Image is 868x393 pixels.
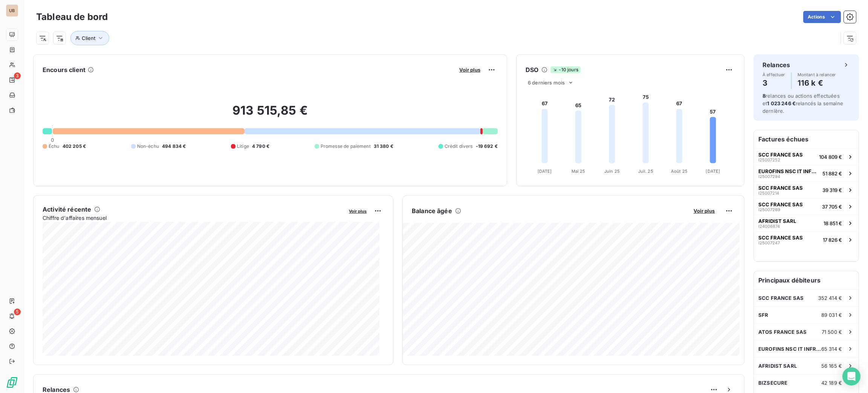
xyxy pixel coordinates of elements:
button: Actions [803,11,841,23]
h3: Tableau de bord [36,10,108,24]
span: 17 826 € [823,237,842,243]
span: -19 692 € [476,143,498,150]
span: 65 314 € [821,346,842,352]
span: SCC FRANCE SAS [758,152,803,158]
span: I25007294 [758,174,780,179]
span: SCC FRANCE SAS [758,185,803,191]
span: Montant à relancer [798,72,836,77]
span: 3 [14,72,21,79]
span: 42 189 € [821,380,842,386]
span: Crédit divers [445,143,473,150]
h2: 913 515,85 € [43,103,498,126]
span: I24006874 [758,224,780,229]
h6: Relances [763,60,790,69]
h6: DSO [526,65,538,74]
span: SFR [758,312,768,318]
span: ATOS FRANCE SAS [758,329,807,335]
tspan: Août 25 [671,169,688,174]
div: UB [6,5,18,17]
tspan: [DATE] [706,169,720,174]
h6: Encours client [43,65,86,74]
img: Logo LeanPay [6,376,18,388]
span: 51 882 € [822,170,842,177]
button: Voir plus [347,207,369,214]
tspan: Juin 25 [604,169,620,174]
span: EUROFINS NSC IT INFRASTRUCTURE GERMANY GMBH [758,168,819,174]
span: 37 705 € [822,204,842,210]
div: Open Intercom Messenger [842,367,860,385]
span: À effectuer [763,72,785,77]
span: Voir plus [349,209,367,214]
button: SCC FRANCE SASI2500726937 705 € [754,198,859,215]
h4: 116 k € [798,77,836,89]
span: 5 [14,309,21,315]
span: 104 809 € [819,154,842,160]
span: Voir plus [694,208,715,214]
h6: Activité récente [43,205,91,214]
h4: 3 [763,77,785,89]
span: 39 319 € [822,187,842,193]
span: Échu [49,143,60,150]
button: SCC FRANCE SASI2500721439 319 € [754,181,859,198]
span: 494 834 € [162,143,186,150]
span: 71 500 € [822,329,842,335]
span: relances ou actions effectuées et relancés la semaine dernière. [763,93,843,114]
span: 352 414 € [818,295,842,301]
span: Voir plus [459,67,480,73]
span: EUROFINS NSC IT INFRASTRUCTURE GERMANY GMBH [758,346,821,352]
span: SCC FRANCE SAS [758,295,804,301]
span: Client [82,35,95,41]
h6: Principaux débiteurs [754,271,859,289]
button: Voir plus [691,207,717,214]
button: SCC FRANCE SASI2500724717 826 € [754,231,859,248]
span: I25007214 [758,191,779,195]
h6: Factures échues [754,130,859,148]
span: AFRIDIST SARL [758,363,797,369]
span: Litige [237,143,249,150]
tspan: Juil. 25 [638,169,653,174]
span: -10 jours [550,66,580,73]
tspan: [DATE] [538,169,552,174]
span: Non-échu [137,143,159,150]
button: Client [70,31,109,45]
button: SCC FRANCE SASI25007252104 809 € [754,148,859,165]
span: BIZSECURE [758,380,787,386]
span: 402 205 € [63,143,86,150]
span: I25007252 [758,158,780,162]
span: 18 851 € [824,220,842,226]
span: Promesse de paiement [321,143,371,150]
span: 89 031 € [821,312,842,318]
span: 4 790 € [252,143,269,150]
span: 1 023 246 € [767,100,796,106]
span: I25007269 [758,207,780,212]
tspan: Mai 25 [572,169,585,174]
span: 56 165 € [821,363,842,369]
h6: Balance âgée [412,206,452,215]
span: 8 [763,93,766,99]
span: 31 380 € [374,143,393,150]
span: 0 [51,137,54,143]
button: Voir plus [457,66,483,73]
span: SCC FRANCE SAS [758,201,803,207]
span: I25007247 [758,241,780,245]
span: SCC FRANCE SAS [758,235,803,241]
span: 6 derniers mois [528,80,565,86]
button: AFRIDIST SARLI2400687418 851 € [754,215,859,231]
button: EUROFINS NSC IT INFRASTRUCTURE GERMANY GMBHI2500729451 882 € [754,165,859,181]
span: Chiffre d'affaires mensuel [43,214,344,222]
span: AFRIDIST SARL [758,218,796,224]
